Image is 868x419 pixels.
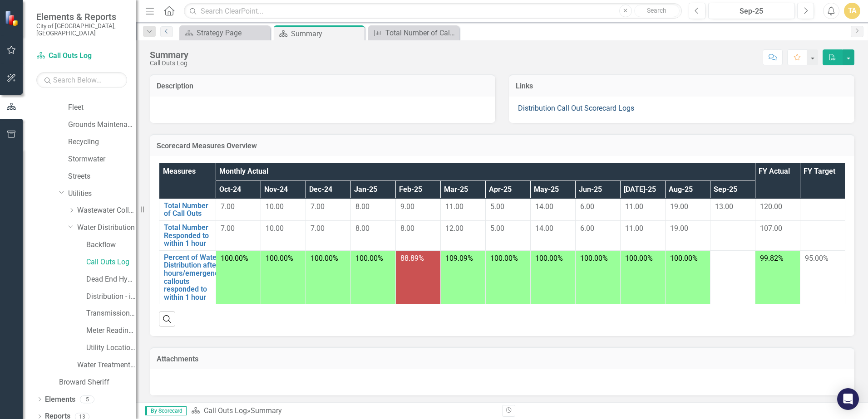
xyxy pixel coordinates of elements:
span: 100.00% [266,254,293,263]
a: Wastewater Collection [77,205,136,216]
a: Fleet [68,102,136,113]
a: Streets [68,171,136,182]
button: TA [844,3,860,19]
input: Search ClearPoint... [184,3,682,19]
span: 100.00% [580,254,608,263]
span: 10.00 [266,224,284,233]
button: Search [634,5,680,17]
a: Dead End Hydrant Flushing Log [86,274,136,285]
span: Search [647,7,666,14]
a: Percent of Water Distribution after-hours/emergency callouts responded to within 1 hour [164,253,222,302]
td: Double-Click to Edit Right Click for Context Menu [159,221,216,251]
span: 8.00 [355,202,370,211]
a: Call Outs Log [86,257,136,268]
span: 12.00 [445,224,464,233]
a: Utilities [68,189,136,199]
input: Search Below... [36,72,127,88]
span: 5.00 [490,202,504,211]
span: 107.00 [760,224,782,233]
div: Call Outs Log [150,60,188,67]
a: Distribution - inactive scorecard (combined with transmission in [DATE]) [86,292,136,302]
h3: Scorecard Measures Overview [157,142,848,150]
div: » [191,406,495,416]
span: 7.00 [311,202,325,211]
a: Transmission and Distribution [86,308,136,319]
span: 120.00 [760,202,782,211]
a: Distribution Call Out Scorecard Logs [518,104,634,112]
div: Summary [291,28,362,39]
span: 14.00 [535,224,553,233]
div: Summary [251,406,282,415]
span: 100.00% [490,254,518,263]
span: 88.89% [400,254,424,263]
a: Utility Location Requests [86,343,136,353]
div: Open Intercom Messenger [837,388,859,410]
a: Grounds Maintenance [68,120,136,130]
span: 5.00 [490,224,504,233]
span: 99.82% [760,254,784,263]
span: 95.00% [805,254,829,263]
a: Meter Reading ([PERSON_NAME]) [86,326,136,336]
span: 100.00% [670,254,698,263]
div: Strategy Page [197,27,268,39]
span: By Scorecard [145,406,187,415]
a: Recycling [68,137,136,147]
span: 100.00% [355,254,383,263]
span: 7.00 [311,224,325,233]
span: 14.00 [535,202,553,211]
div: Sep-25 [711,6,792,17]
span: 9.00 [400,202,414,211]
div: 5 [80,395,94,403]
span: 11.00 [625,224,643,233]
span: 6.00 [580,202,594,211]
span: 8.00 [355,224,370,233]
span: 100.00% [311,254,338,263]
span: 6.00 [580,224,594,233]
h3: Links [516,82,848,90]
a: Water Treatment Plant [77,360,136,370]
span: 100.00% [535,254,563,263]
button: Sep-25 [708,3,795,19]
span: 100.00% [625,254,653,263]
h3: Description [157,82,488,90]
a: Stormwater [68,154,136,165]
a: Call Outs Log [204,406,247,415]
a: Total Number of Call Outs [370,27,457,39]
a: Call Outs Log [36,51,127,61]
a: Total Number of Call Outs [164,202,211,218]
span: 7.00 [221,202,235,211]
span: 8.00 [400,224,414,233]
span: 109.09% [445,254,473,263]
span: 19.00 [670,224,688,233]
td: Double-Click to Edit Right Click for Context Menu [159,199,216,220]
a: Strategy Page [182,27,268,39]
small: City of [GEOGRAPHIC_DATA], [GEOGRAPHIC_DATA] [36,22,127,37]
td: Double-Click to Edit Right Click for Context Menu [159,250,216,304]
span: Elements & Reports [36,11,127,22]
div: Total Number of Call Outs [385,27,457,39]
div: Summary [150,50,188,60]
a: Total Number Responded to within 1 hour [164,224,211,248]
span: 19.00 [670,202,688,211]
span: 100.00% [221,254,248,263]
a: Broward Sheriff [59,377,136,388]
a: Backflow [86,240,136,250]
span: 11.00 [625,202,643,211]
span: 13.00 [715,202,733,211]
span: 7.00 [221,224,235,233]
img: ClearPoint Strategy [5,10,20,26]
span: 11.00 [445,202,464,211]
a: Water Distribution [77,223,136,233]
h3: Attachments [157,355,848,363]
a: Elements [45,395,75,405]
span: 10.00 [266,202,284,211]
